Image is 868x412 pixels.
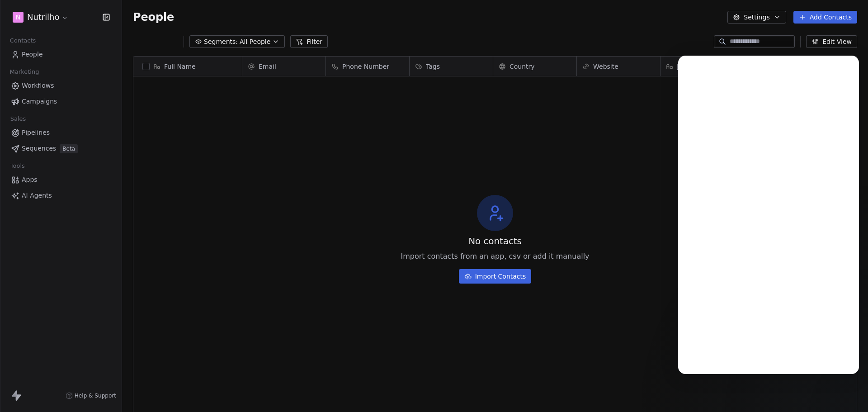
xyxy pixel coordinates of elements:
[164,62,196,71] span: Full Name
[22,128,50,137] span: Pipelines
[240,37,270,47] span: All People
[7,94,114,109] a: Campaigns
[660,57,744,76] div: Job Title
[7,125,114,140] a: Pipelines
[7,141,114,156] a: SequencesBeta
[577,57,660,76] div: Website
[6,65,43,79] span: Marketing
[401,251,589,262] span: Import contacts from an app, csv or add it manually
[22,81,54,90] span: Workflows
[7,78,114,93] a: Workflows
[7,188,114,203] a: AI Agents
[242,57,325,76] div: Email
[22,191,52,200] span: AI Agents
[22,175,38,185] span: Apps
[22,50,43,59] span: People
[7,47,114,62] a: People
[133,10,174,24] span: People
[677,62,702,71] span: Job Title
[326,57,409,76] div: Phone Number
[727,11,786,24] button: Settings
[806,35,857,48] button: Edit View
[22,97,57,106] span: Campaigns
[678,56,859,374] iframe: Intercom live chat
[593,62,618,71] span: Website
[793,11,857,24] button: Add Contacts
[6,159,28,173] span: Tools
[342,62,389,71] span: Phone Number
[259,62,276,71] span: Email
[459,269,532,284] button: Import Contacts
[11,9,71,25] button: NNutrilho
[133,57,242,76] div: Full Name
[459,265,532,284] a: Import Contacts
[204,37,238,47] span: Segments:
[426,62,440,71] span: Tags
[75,392,116,399] span: Help & Support
[837,381,859,403] iframe: Intercom live chat
[133,76,242,398] div: grid
[468,235,522,247] span: No contacts
[6,34,40,47] span: Contacts
[509,62,535,71] span: Country
[60,144,78,153] span: Beta
[16,13,20,22] span: N
[7,172,114,187] a: Apps
[290,35,328,48] button: Filter
[27,11,59,23] span: Nutrilho
[493,57,576,76] div: Country
[22,144,56,153] span: Sequences
[66,392,116,399] a: Help & Support
[6,112,30,126] span: Sales
[410,57,493,76] div: Tags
